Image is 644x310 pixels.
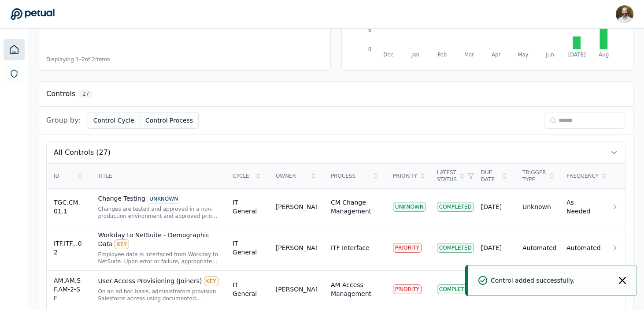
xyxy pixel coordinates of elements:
tspan: Jun [545,52,554,58]
div: Trigger Type [522,169,552,183]
button: Control Process [140,112,199,129]
div: Cycle [233,172,262,179]
div: TGC.CM.01.1 [54,198,84,216]
tspan: Mar [464,52,474,58]
tspan: Dec [383,52,393,58]
div: AM Access Management [331,280,379,298]
div: [DATE] [481,202,508,211]
div: User Access Provisioning (Joiners) [98,276,219,286]
div: UNKNOWN [147,194,180,204]
td: IT General [226,189,269,225]
h3: Controls [46,89,75,99]
div: Priority [393,172,423,179]
div: On an ad hoc basis, administrators provision Salesforce access using documented ServiceNow approv... [98,288,219,302]
tspan: May [518,52,528,58]
div: AM.AM.SF.AM-2-SF [54,276,84,303]
tspan: Apr [492,52,501,58]
div: [PERSON_NAME] [276,243,317,252]
td: Unknown [515,189,559,225]
img: David Coulombe [616,5,633,23]
td: As Needed [559,189,603,225]
div: PRIORITY [393,243,422,253]
div: Completed [437,202,474,212]
td: Automated [559,225,603,271]
td: Automated [515,225,559,271]
span: Displaying 1– 2 of 2 items [46,56,110,63]
td: IT General [226,271,269,308]
div: KEY [115,239,129,249]
div: Changes are tested and approved in a non-production environment and approved prior to being imple... [98,205,219,220]
tspan: [DATE] [568,52,586,58]
button: Control Cycle [88,112,140,129]
div: ITF Interface [331,243,370,252]
div: [DATE] [481,243,508,252]
td: IT General [226,225,269,271]
a: Go to Dashboard [11,8,55,20]
div: KEY [204,276,218,286]
div: ID [54,172,84,179]
tspan: Aug [599,52,609,58]
tspan: 0 [368,46,372,52]
div: UNKNOWN [393,202,426,212]
a: SOC [4,64,24,83]
div: Process [331,172,379,179]
span: All Controls (27) [54,147,111,158]
tspan: Jan [411,52,419,58]
a: Dashboard [4,39,25,60]
div: [PERSON_NAME] [276,202,317,211]
div: Owner [276,172,317,179]
div: Frequency [566,172,596,179]
div: Change Testing [98,194,219,204]
div: Due Date [481,169,508,183]
span: 27 [79,90,93,98]
div: Completed [437,243,474,253]
div: [PERSON_NAME] [276,285,317,294]
div: Control added successfully. [478,276,574,285]
tspan: Feb [437,52,447,58]
tspan: 6 [368,27,372,33]
span: Group by: [46,115,81,126]
div: Title [98,172,218,179]
div: Latest Status [437,169,467,183]
div: Completed [437,284,474,294]
button: All Controls (27) [47,142,625,163]
div: Employee data is interfaced from Workday to NetSuite. Upon error or failure, appropriate personne... [98,251,219,265]
div: PRIORITY [393,284,422,294]
div: ITF.ITF...02 [54,239,84,257]
div: Workday to NetSuite - Demographic Data [98,231,219,249]
div: CM Change Management [331,198,379,216]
